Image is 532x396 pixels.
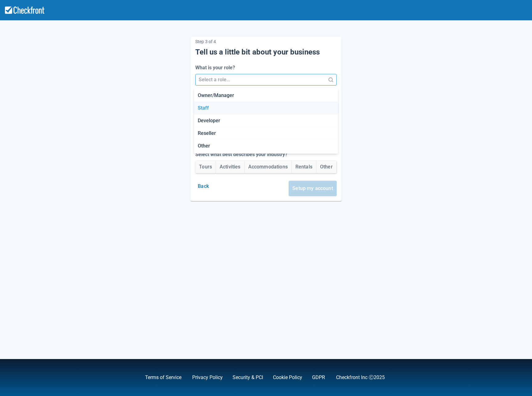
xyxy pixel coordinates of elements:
a: Terms of Service [145,374,181,380]
button: Back [195,181,211,192]
label: What is your role? [195,64,238,71]
div: Owner/Manager [194,89,338,102]
button: Activities [216,161,244,173]
div: Developer [194,115,338,127]
h5: Tell us a little bit about your business [195,47,337,57]
label: Select what best describes your industry? [195,151,290,158]
a: Checkfront Inc Ⓒ2025 [336,374,385,380]
button: Tours [195,161,216,173]
div: Other [194,140,338,152]
div: Staff [194,102,338,115]
p: Step 3 of 4 [195,37,337,46]
a: Cookie Policy [273,374,302,380]
button: Rentals [292,161,316,173]
a: Privacy Policy [192,374,223,380]
div: Reseller [194,127,338,140]
a: Security & PCI [233,374,263,380]
div: . [302,374,326,381]
div: , [135,374,182,381]
a: GDPR [312,374,325,380]
iframe: Chat Widget [443,329,532,396]
button: Accommodations [245,161,291,173]
a: Back [195,183,211,189]
button: Other [316,161,336,173]
span: Search [328,77,334,83]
